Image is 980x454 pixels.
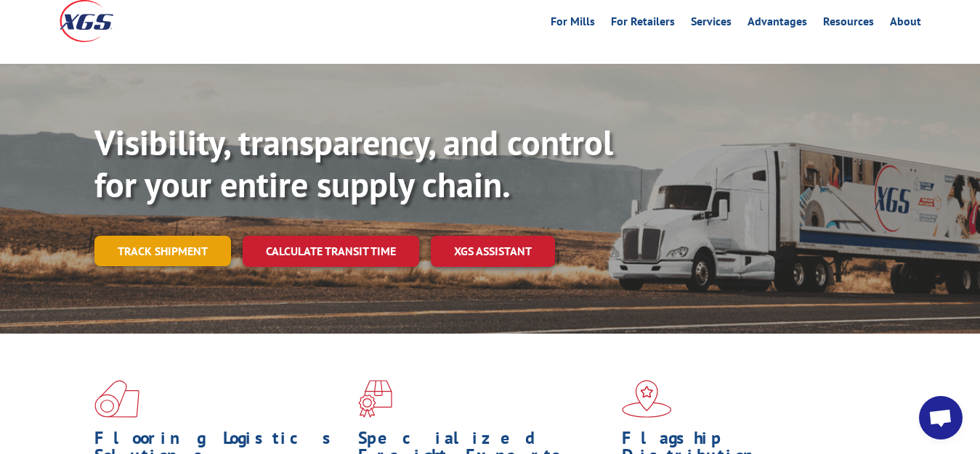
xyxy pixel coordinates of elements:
[823,16,874,32] a: Resources
[94,120,613,207] b: Visibility, transparency, and control for your entire supply chain.
[243,236,419,267] a: Calculate transit time
[431,236,555,267] a: XGS ASSISTANT
[551,16,595,32] a: For Mills
[748,16,807,32] a: Advantages
[890,16,921,32] a: About
[358,380,392,418] img: xgs-icon-focused-on-flooring-red
[94,236,231,266] a: Track shipment
[622,380,672,418] img: xgs-icon-flagship-distribution-model-red
[919,396,963,439] div: Open chat
[94,380,139,418] img: xgs-icon-total-supply-chain-intelligence-red
[691,16,732,32] a: Services
[611,16,675,32] a: For Retailers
